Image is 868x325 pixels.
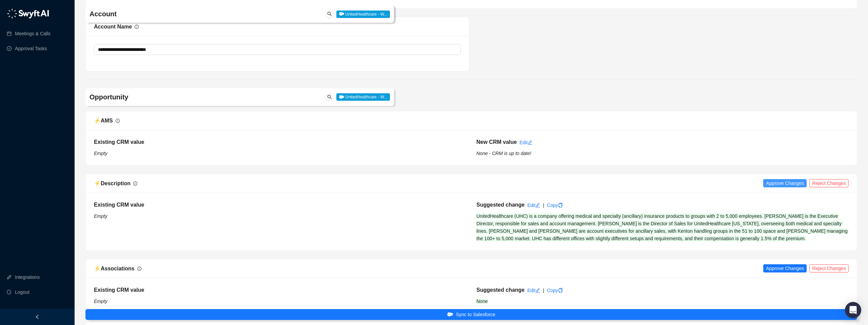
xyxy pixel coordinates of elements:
i: None - CRM is up to date! [476,151,531,156]
a: UnitedHealthcare - W... [336,94,390,99]
i: Empty [94,299,107,304]
span: ⚡️ Associations [94,266,135,271]
span: Reject Changes [812,265,846,272]
a: Edit [527,288,540,293]
span: copy [558,203,563,208]
div: | [543,287,544,294]
h4: Opportunity [90,92,263,102]
img: logo-05li4sbe.png [7,8,49,19]
div: Open Intercom Messenger [845,302,861,318]
a: Meetings & Calls [15,27,51,40]
h5: Suggested change [476,286,525,294]
button: Reject Changes [809,264,849,272]
a: Copy [547,288,563,293]
h5: Suggested change [476,201,525,209]
span: ⚡️ AMS [94,118,113,123]
span: Logout [15,285,29,299]
span: UnitedHealthcare (UHC) is a company offering medical and specialty (ancillary) insurance products... [476,213,849,241]
i: Empty [94,213,107,219]
span: search [327,12,332,16]
button: Sync to Salesforce [85,309,857,320]
button: Approve Changes [763,264,807,272]
span: copy [558,288,563,293]
button: Approve Changes [763,179,807,187]
span: search [327,95,332,99]
a: UnitedHealthcare - W... [336,11,390,17]
span: left [35,314,40,319]
span: logout [7,290,12,294]
textarea: Account Name [94,44,461,55]
div: Account Name [94,22,132,31]
h4: Account [90,9,263,19]
span: info-circle [135,25,139,29]
i: Empty [94,151,107,156]
span: None [476,299,488,304]
span: ⚡️ Description [94,180,131,186]
span: edit [528,140,532,145]
a: Edit [519,140,532,145]
span: edit [535,288,540,293]
span: Sync to Salesforce [456,311,495,318]
span: Approve Changes [766,265,804,272]
span: edit [535,203,540,208]
span: UnitedHealthcare - W... [336,93,390,101]
div: | [543,202,544,209]
h5: Existing CRM value [94,286,466,294]
h5: Existing CRM value [94,138,466,146]
span: info-circle [116,119,120,123]
span: Approve Changes [766,179,804,187]
a: Approval Tasks [15,42,47,55]
span: info-circle [137,267,141,271]
a: Integrations [15,270,40,284]
span: UnitedHealthcare - W... [336,11,390,18]
span: info-circle [133,181,137,186]
a: Copy [547,203,563,208]
h5: New CRM value [476,138,517,146]
h5: Existing CRM value [94,201,466,209]
span: Reject Changes [812,179,846,187]
a: Edit [527,203,540,208]
button: Reject Changes [809,179,849,187]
